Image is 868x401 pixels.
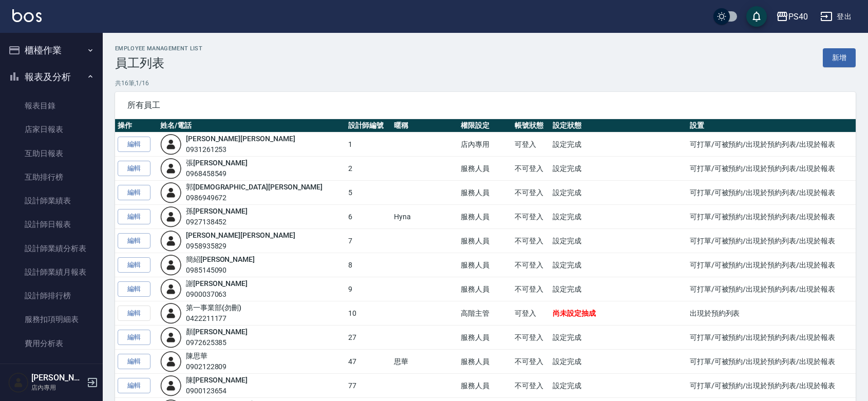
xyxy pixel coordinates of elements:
[160,375,182,396] img: user-login-man-human-body-mobile-person-512.png
[687,205,856,229] td: 可打單/可被預約/出現於預約列表/出現於報表
[186,193,323,203] div: 0986949672
[186,144,295,155] div: 0931261253
[186,361,227,372] div: 0902122809
[687,132,856,157] td: 可打單/可被預約/出現於預約列表/出現於報表
[512,205,550,229] td: 不可登入
[186,376,248,384] a: 陳[PERSON_NAME]
[687,157,856,181] td: 可打單/可被預約/出現於預約列表/出現於報表
[31,373,84,383] h5: [PERSON_NAME]
[746,6,767,27] button: save
[160,158,182,179] img: user-login-man-human-body-mobile-person-512.png
[8,372,29,393] img: Person
[346,132,391,157] td: 1
[186,255,255,263] a: 簡紹[PERSON_NAME]
[4,142,99,165] a: 互助日報表
[346,326,391,350] td: 27
[687,253,856,277] td: 可打單/可被預約/出現於預約列表/出現於報表
[346,229,391,253] td: 7
[687,374,856,398] td: 可打單/可被預約/出現於預約列表/出現於報表
[158,119,346,132] th: 姓名/電話
[4,64,99,90] button: 報表及分析
[346,205,391,229] td: 6
[160,351,182,372] img: user-login-man-human-body-mobile-person-512.png
[458,181,512,205] td: 服務人員
[687,350,856,374] td: 可打單/可被預約/出現於預約列表/出現於報表
[186,337,248,348] div: 0972625385
[687,277,856,301] td: 可打單/可被預約/出現於預約列表/出現於報表
[186,217,248,227] div: 0927138452
[118,378,150,394] a: 編輯
[186,183,323,191] a: 郭[DEMOGRAPHIC_DATA][PERSON_NAME]
[550,205,687,229] td: 設定完成
[550,181,687,205] td: 設定完成
[160,327,182,348] img: user-login-man-human-body-mobile-person-512.png
[4,237,99,260] a: 設計師業績分析表
[687,326,856,350] td: 可打單/可被預約/出現於預約列表/出現於報表
[118,185,150,201] a: 編輯
[687,301,856,326] td: 出現於預約列表
[118,209,150,225] a: 編輯
[4,308,99,331] a: 服務扣項明細表
[346,181,391,205] td: 5
[458,374,512,398] td: 服務人員
[391,205,458,229] td: Hyna
[4,260,99,284] a: 設計師業績月報表
[687,119,856,132] th: 設置
[553,309,596,317] span: 尚未設定抽成
[512,301,550,326] td: 可登入
[186,135,295,143] a: [PERSON_NAME][PERSON_NAME]
[458,229,512,253] td: 服務人員
[115,79,856,88] p: 共 16 筆, 1 / 16
[186,241,295,252] div: 0958935829
[346,350,391,374] td: 47
[512,277,550,301] td: 不可登入
[788,10,808,23] div: PS40
[186,265,255,276] div: 0985145090
[772,6,812,27] button: PS40
[550,119,687,132] th: 設定狀態
[4,165,99,189] a: 互助排行榜
[186,313,241,324] div: 0422211177
[118,330,150,346] a: 編輯
[186,231,295,239] a: [PERSON_NAME][PERSON_NAME]
[160,230,182,252] img: user-login-man-human-body-mobile-person-512.png
[346,119,391,132] th: 設計師編號
[512,132,550,157] td: 可登入
[118,354,150,370] a: 編輯
[4,94,99,118] a: 報表目錄
[458,326,512,350] td: 服務人員
[186,279,248,288] a: 謝[PERSON_NAME]
[550,253,687,277] td: 設定完成
[115,45,202,52] h2: Employee Management List
[118,233,150,249] a: 編輯
[512,157,550,181] td: 不可登入
[4,284,99,308] a: 設計師排行榜
[118,161,150,177] a: 編輯
[4,118,99,141] a: 店家日報表
[512,229,550,253] td: 不可登入
[458,350,512,374] td: 服務人員
[550,326,687,350] td: 設定完成
[4,37,99,64] button: 櫃檯作業
[160,133,182,155] img: user-login-man-human-body-mobile-person-512.png
[115,56,202,70] h3: 員工列表
[186,303,241,312] a: 第一事業部(勿刪)
[4,359,99,386] button: 客戶管理
[550,374,687,398] td: 設定完成
[512,350,550,374] td: 不可登入
[31,383,84,392] p: 店內專用
[458,301,512,326] td: 高階主管
[550,132,687,157] td: 設定完成
[550,277,687,301] td: 設定完成
[118,257,150,273] a: 編輯
[391,350,458,374] td: 思華
[160,302,182,324] img: user-login-man-human-body-mobile-person-512.png
[186,328,248,336] a: 顏[PERSON_NAME]
[512,119,550,132] th: 帳號狀態
[186,352,207,360] a: 陳思華
[687,229,856,253] td: 可打單/可被預約/出現於預約列表/出現於報表
[186,386,248,396] div: 0900123654
[186,289,248,300] div: 0900037063
[346,253,391,277] td: 8
[12,9,42,22] img: Logo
